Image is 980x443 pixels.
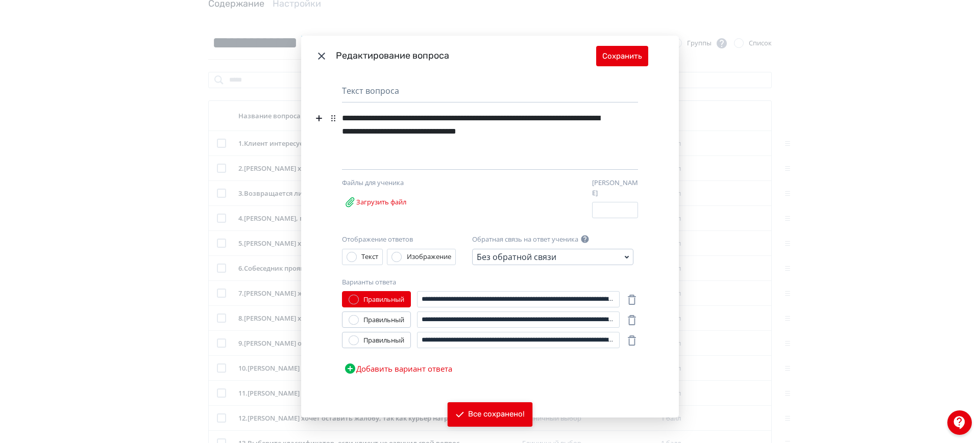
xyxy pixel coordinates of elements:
[363,315,404,325] div: Правильный
[468,409,525,420] div: Все сохранено!
[477,251,556,263] div: Без обратной связи
[342,178,449,188] div: Файлы для ученика
[596,46,648,66] button: Сохранить
[336,49,596,63] div: Редактирование вопроса
[342,234,413,245] label: Отображение ответов
[472,234,578,245] label: Обратная связь на ответ ученика
[363,335,404,346] div: Правильный
[361,252,378,262] div: Текст
[342,277,396,288] label: Варианты ответа
[342,85,638,102] div: Текст вопроса
[407,252,451,262] div: Изображение
[301,36,679,418] div: Modal
[592,178,638,198] label: [PERSON_NAME]
[342,358,454,379] button: Добавить вариант ответа
[363,295,404,305] div: Правильный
